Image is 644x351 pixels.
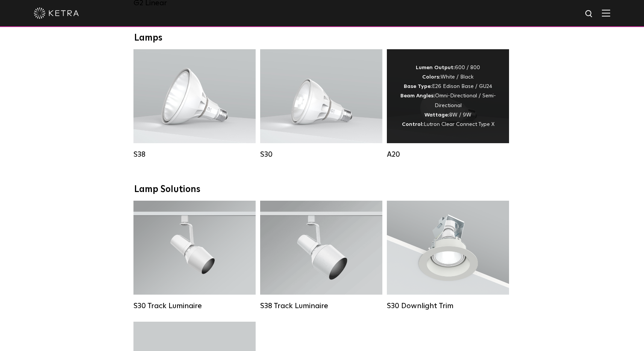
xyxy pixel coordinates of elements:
img: search icon [585,9,594,19]
strong: Base Type: [404,84,432,89]
a: S38 Track Luminaire Lumen Output:1100Colors:White / BlackBeam Angles:10° / 25° / 40° / 60°Wattage... [260,201,382,310]
a: S30 Downlight Trim S30 Downlight Trim [387,201,509,310]
div: A20 [387,150,509,159]
div: S38 Track Luminaire [260,301,382,310]
strong: Lumen Output: [416,65,455,70]
div: Lamps [134,33,510,44]
span: Lutron Clear Connect Type X [424,122,494,127]
strong: Colors: [422,74,441,80]
div: S30 Downlight Trim [387,301,509,310]
a: S38 Lumen Output:1100Colors:White / BlackBase Type:E26 Edison Base / GU24Beam Angles:10° / 25° / ... [133,49,256,159]
strong: Control: [402,122,424,127]
div: Lamp Solutions [134,184,510,195]
img: Hamburger%20Nav.svg [602,9,610,17]
div: S38 [133,150,256,159]
strong: Beam Angles: [400,93,435,98]
strong: Wattage: [424,112,449,118]
a: A20 Lumen Output:600 / 800Colors:White / BlackBase Type:E26 Edison Base / GU24Beam Angles:Omni-Di... [387,49,509,159]
img: ketra-logo-2019-white [34,8,79,19]
div: S30 Track Luminaire [133,301,256,310]
a: S30 Lumen Output:1100Colors:White / BlackBase Type:E26 Edison Base / GU24Beam Angles:15° / 25° / ... [260,49,382,159]
div: S30 [260,150,382,159]
div: 600 / 800 White / Black E26 Edison Base / GU24 Omni-Directional / Semi-Directional 8W / 9W [398,63,498,129]
a: S30 Track Luminaire Lumen Output:1100Colors:White / BlackBeam Angles:15° / 25° / 40° / 60° / 90°W... [133,201,256,310]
